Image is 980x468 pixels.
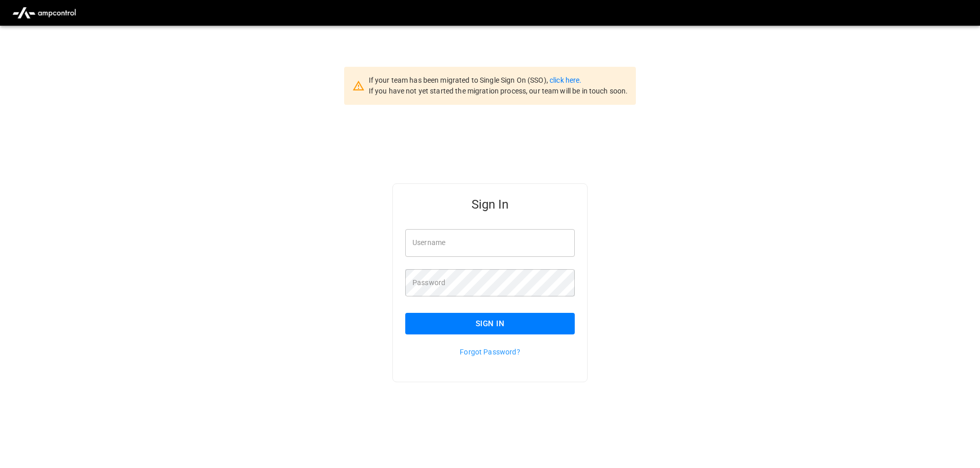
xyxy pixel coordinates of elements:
[8,3,80,23] img: ampcontrol.io logo
[369,76,550,84] span: If your team has been migrated to Single Sign On (SSO),
[369,87,628,95] span: If you have not yet started the migration process, our team will be in touch soon.
[550,76,581,84] a: click here.
[405,313,575,334] button: Sign In
[405,347,575,357] p: Forgot Password?
[405,196,575,213] h5: Sign In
